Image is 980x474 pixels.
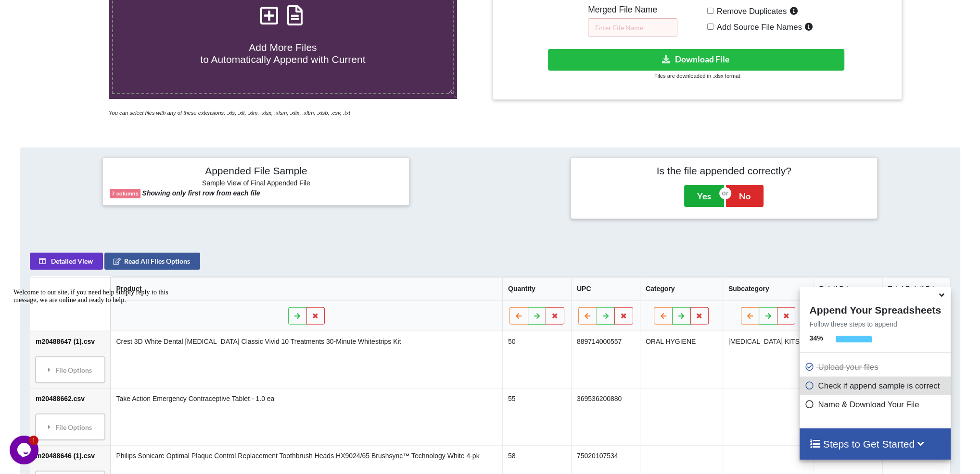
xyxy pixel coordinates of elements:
[571,277,639,300] th: UPC
[722,277,813,300] th: Subcategory
[571,388,639,445] td: 369536200880
[684,185,724,207] button: Yes
[502,388,571,445] td: 55
[10,285,183,431] iframe: chat widget
[654,73,740,79] small: Files are downloaded in .xlsx format
[588,5,677,15] h5: Merged File Name
[571,331,639,388] td: 889714000557
[639,277,722,300] th: Category
[4,4,159,19] span: Welcome to our site, if you need help simply reply to this message, we are online and ready to help.
[142,189,260,197] b: Showing only first row from each file
[110,179,402,189] h6: Sample View of Final Appended File
[548,49,844,71] button: Download File
[809,334,823,342] b: 34 %
[722,331,813,388] td: [MEDICAL_DATA] KITS
[800,319,950,329] p: Follow these steps to append
[38,416,102,437] div: File Options
[639,331,722,388] td: ORAL HYGIENE
[110,277,502,300] th: Product
[110,331,502,388] td: Crest 3D White Dental [MEDICAL_DATA] Classic Vivid 10 Treatments 30-Minute Whitestrips Kit
[882,277,950,300] th: Total Retail Price
[813,277,882,300] th: Retail Price
[104,252,200,269] button: Read All Files Options
[726,185,764,207] button: No
[713,7,787,16] span: Remove Duplicates
[578,165,870,177] h4: Is the file appended correctly?
[588,18,677,36] input: Enter File Name
[800,302,950,316] h4: Append Your Spreadsheets
[809,438,941,450] h4: Steps to Get Started
[110,388,502,445] td: Take Action Emergency Contraceptive Tablet - 1.0 ea
[502,277,571,300] th: Quantity
[10,436,40,464] iframe: chat widget
[804,361,948,373] p: Upload your files
[804,380,948,392] p: Check if append sample is correct
[502,331,571,388] td: 50
[110,165,402,178] h4: Appended File Sample
[713,23,802,32] span: Add Source File Names
[112,191,138,196] b: 7 columns
[29,252,102,269] button: Detailed View
[109,110,350,116] i: You can select files with any of these extensions: .xls, .xlt, .xlm, .xlsx, .xlsm, .xltx, .xltm, ...
[200,42,365,65] span: Add More Files to Automatically Append with Current
[804,399,948,411] p: Name & Download Your File
[4,4,177,19] div: Welcome to our site, if you need help simply reply to this message, we are online and ready to help.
